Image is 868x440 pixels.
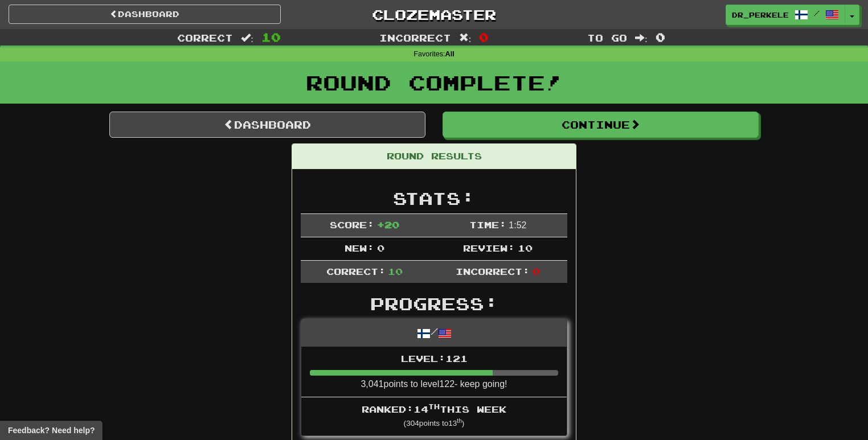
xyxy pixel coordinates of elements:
span: 0 [533,266,540,277]
span: Incorrect [379,32,451,43]
a: Dashboard [109,112,425,138]
small: ( 304 points to 13 ) [404,419,465,427]
span: Correct: [326,266,386,277]
span: 0 [479,30,489,44]
h1: Round Complete! [4,71,864,94]
span: 10 [518,242,533,253]
span: + 20 [377,219,399,230]
li: 3,041 points to level 122 - keep going! [301,347,567,398]
h2: Stats: [301,189,567,208]
span: 0 [377,242,384,253]
span: : [459,33,472,43]
span: Time: [469,219,506,230]
a: Dashboard [9,5,281,24]
span: : [241,33,253,43]
span: / [814,9,820,17]
span: dr_perkele [732,10,789,20]
a: Clozemaster [298,5,570,24]
span: New: [345,242,374,253]
h2: Progress: [301,294,567,313]
span: 1 : 52 [509,220,526,230]
span: 0 [656,30,665,44]
div: Round Results [292,144,576,169]
sup: th [457,418,462,424]
span: Ranked: 14 this week [362,404,506,414]
div: / [301,319,567,346]
span: To go [587,32,627,43]
sup: th [428,402,440,410]
button: Continue [443,112,759,138]
span: Score: [330,219,374,230]
span: Correct [177,32,233,43]
a: dr_perkele / [726,5,845,25]
span: Review: [463,242,515,253]
span: Incorrect: [456,266,530,277]
span: Open feedback widget [8,425,95,436]
strong: All [445,50,455,58]
span: 10 [388,266,403,277]
span: Level: 121 [401,353,468,364]
span: 10 [261,30,281,44]
span: : [635,33,648,43]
